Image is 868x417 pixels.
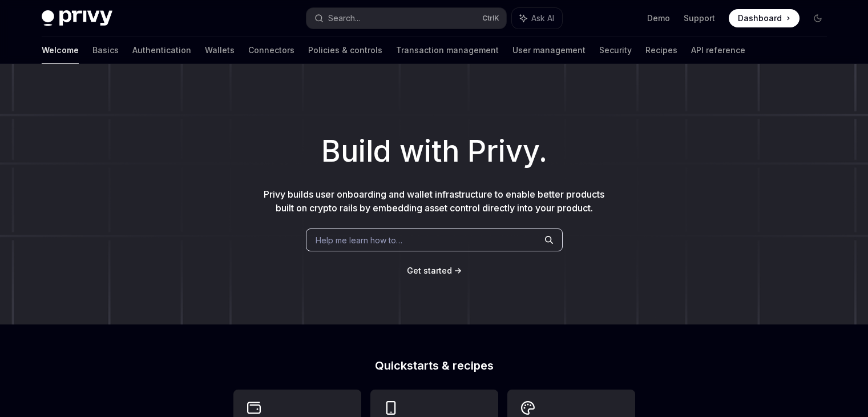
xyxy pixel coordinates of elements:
[316,234,402,246] span: Help me learn how to…
[729,9,800,27] a: Dashboard
[645,37,677,64] a: Recipes
[531,13,554,24] span: Ask AI
[18,129,850,174] h1: Build with Privy.
[306,8,506,29] button: Search...CtrlK
[512,37,586,64] a: User management
[738,13,782,24] span: Dashboard
[482,14,499,23] span: Ctrl K
[809,9,827,27] button: Toggle dark mode
[308,37,382,64] a: Policies & controls
[647,13,670,24] a: Demo
[512,8,562,29] button: Ask AI
[407,266,452,275] span: Get started
[396,37,499,64] a: Transaction management
[407,265,452,276] a: Get started
[42,37,79,64] a: Welcome
[599,37,632,64] a: Security
[92,37,119,64] a: Basics
[42,10,112,26] img: dark logo
[233,360,635,371] h2: Quickstarts & recipes
[132,37,191,64] a: Authentication
[205,37,235,64] a: Wallets
[248,37,294,64] a: Connectors
[691,37,745,64] a: API reference
[328,11,360,25] div: Search...
[684,13,715,24] a: Support
[264,189,604,214] span: Privy builds user onboarding and wallet infrastructure to enable better products built on crypto ...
